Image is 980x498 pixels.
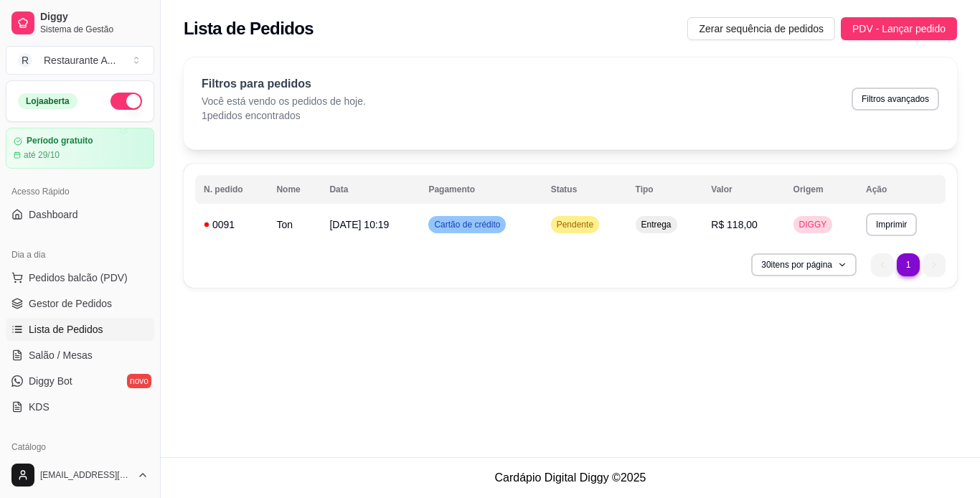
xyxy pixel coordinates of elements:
[202,75,366,93] p: Filtros para pedidos
[110,93,142,110] button: Alterar Status
[864,246,953,283] nav: pagination navigation
[29,400,50,414] span: KDS
[40,24,149,35] span: Sistema de Gestão
[29,348,93,362] span: Salão / Mesas
[27,136,93,146] article: Período gratuito
[202,108,366,123] p: 1 pedidos encontrados
[18,53,32,67] span: R
[29,322,103,337] span: Lista de Pedidos
[29,374,72,388] span: Diggy Bot
[639,219,674,230] span: Entrega
[6,128,154,169] a: Período gratuitoaté 29/10
[6,292,154,315] a: Gestor de Pedidos
[24,149,60,161] article: até 29/10
[627,175,703,204] th: Tipo
[6,458,154,492] button: [EMAIL_ADDRESS][DOMAIN_NAME]
[852,88,939,111] button: Filtros avançados
[431,219,503,230] span: Cartão de crédito
[6,395,154,418] a: KDS
[6,203,154,226] a: Dashboard
[866,213,917,236] button: Imprimir
[204,217,259,232] div: 0091
[321,175,420,204] th: Data
[751,253,857,276] button: 30itens por página
[6,370,154,393] a: Diggy Botnovo
[699,21,824,37] span: Zerar sequência de pedidos
[702,175,784,204] th: Valor
[554,219,596,230] span: Pendente
[420,175,542,204] th: Pagamento
[29,271,128,285] span: Pedidos balcão (PDV)
[897,253,920,276] li: pagination item 1 active
[796,219,830,230] span: DIGGY
[6,318,154,341] a: Lista de Pedidos
[40,469,131,481] span: [EMAIL_ADDRESS][DOMAIN_NAME]
[785,175,857,204] th: Origem
[29,296,112,311] span: Gestor de Pedidos
[329,219,389,230] span: [DATE] 10:19
[6,243,154,266] div: Dia a dia
[857,175,946,204] th: Ação
[40,11,149,24] span: Diggy
[6,344,154,367] a: Salão / Mesas
[841,17,957,40] button: PDV - Lançar pedido
[687,17,835,40] button: Zerar sequência de pedidos
[18,93,77,109] div: Loja aberta
[161,457,980,498] footer: Cardápio Digital Diggy © 2025
[6,46,154,75] button: Select a team
[6,436,154,459] div: Catálogo
[268,207,321,242] td: Ton
[711,219,758,230] span: R$ 118,00
[195,175,268,204] th: N. pedido
[6,180,154,203] div: Acesso Rápido
[202,94,366,108] p: Você está vendo os pedidos de hoje.
[44,53,116,67] div: Restaurante A ...
[184,17,314,40] h2: Lista de Pedidos
[6,266,154,289] button: Pedidos balcão (PDV)
[852,21,946,37] span: PDV - Lançar pedido
[542,175,627,204] th: Status
[268,175,321,204] th: Nome
[29,207,78,222] span: Dashboard
[6,6,154,40] a: DiggySistema de Gestão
